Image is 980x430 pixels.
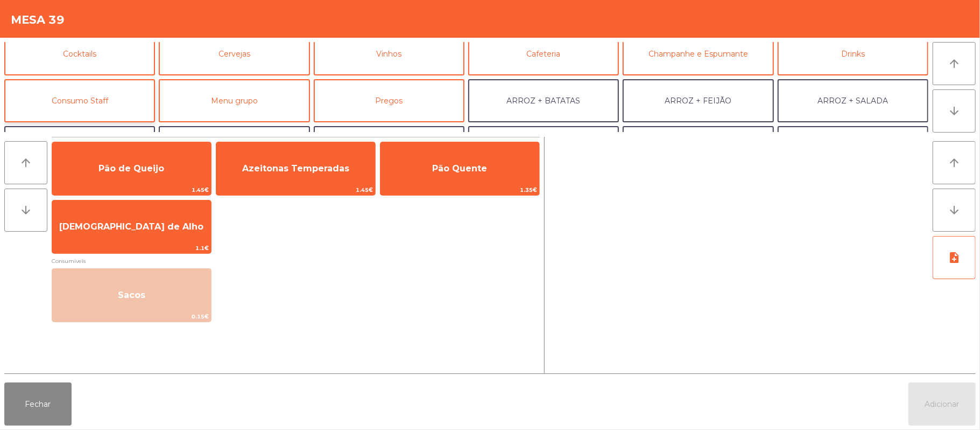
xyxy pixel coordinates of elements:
[98,163,164,174] span: Pão de Queijo
[118,290,145,300] span: Sacos
[52,243,211,253] span: 1.1€
[52,185,211,195] span: 1.45€
[4,383,72,426] button: Fechar
[4,126,155,169] button: ARROZ + ARROZ
[19,156,32,169] i: arrow_upward
[4,32,155,75] button: Cocktails
[468,79,619,122] button: ARROZ + BATATAS
[933,236,976,279] button: note_add
[11,12,65,28] h4: Mesa 39
[159,126,309,169] button: BATATA + FEIJÃO
[4,79,155,122] button: Consumo Staff
[216,185,375,195] span: 1.45€
[242,163,349,174] span: Azeitonas Temperadas
[19,204,32,217] i: arrow_downward
[948,251,961,264] i: note_add
[623,126,773,169] button: FEIJÃO + SALADA
[948,156,961,169] i: arrow_upward
[933,89,976,133] button: arrow_downward
[933,189,976,232] button: arrow_downward
[314,126,464,169] button: BATATA + SALADA
[52,311,211,322] span: 0.15€
[159,32,309,75] button: Cervejas
[948,204,961,217] i: arrow_downward
[623,79,773,122] button: ARROZ + FEIJÃO
[314,79,464,122] button: Pregos
[159,79,309,122] button: Menu grupo
[933,42,976,85] button: arrow_upward
[52,256,540,266] span: Consumiveis
[314,32,464,75] button: Vinhos
[948,105,961,117] i: arrow_downward
[468,32,619,75] button: Cafeteria
[468,126,619,169] button: BATATA + BATATA
[380,185,539,195] span: 1.35€
[933,141,976,184] button: arrow_upward
[948,57,961,70] i: arrow_upward
[4,189,47,232] button: arrow_downward
[59,221,203,232] span: [DEMOGRAPHIC_DATA] de Alho
[778,126,928,169] button: FEIJÃO + FEIJÃO
[778,32,928,75] button: Drinks
[432,163,487,174] span: Pão Quente
[623,32,773,75] button: Champanhe e Espumante
[4,141,47,184] button: arrow_upward
[778,79,928,122] button: ARROZ + SALADA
